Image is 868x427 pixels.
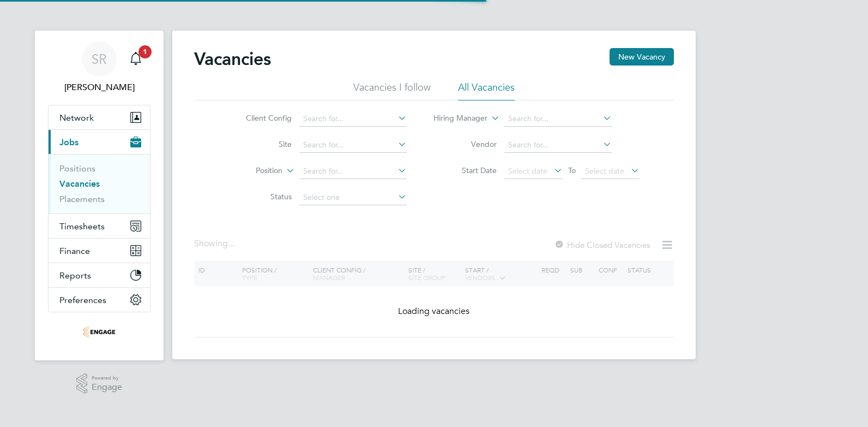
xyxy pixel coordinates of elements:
[228,238,234,249] span: ...
[299,164,407,179] input: Search for...
[59,137,79,147] span: Jobs
[194,238,237,250] div: Showing
[194,48,271,70] h2: Vacancies
[49,263,150,287] button: Reports
[49,214,150,238] button: Timesheets
[299,111,407,127] input: Search for...
[220,165,282,176] label: Position
[59,221,105,232] span: Timesheets
[59,112,94,123] span: Network
[299,138,407,153] input: Search for...
[49,154,150,213] div: Jobs
[508,166,547,176] span: Select date
[92,52,107,66] span: SR
[59,246,90,256] span: Finance
[49,288,150,312] button: Preferences
[59,194,105,204] a: Placements
[59,295,106,305] span: Preferences
[49,105,150,129] button: Network
[49,239,150,263] button: Finance
[229,139,292,149] label: Site
[59,179,100,189] a: Vacancies
[434,139,497,149] label: Vendor
[35,31,164,360] nav: Main navigation
[49,130,150,154] button: Jobs
[504,111,612,127] input: Search for...
[229,192,292,201] label: Status
[83,323,116,341] img: omniapeople-logo-retina.png
[48,323,150,341] a: Go to home page
[59,270,91,281] span: Reports
[48,81,150,94] span: Sam Roberts
[504,138,612,153] input: Search for...
[434,165,497,175] label: Start Date
[425,113,487,124] label: Hiring Manager
[125,41,147,76] a: 1
[610,48,674,66] button: New Vacancy
[554,240,650,250] label: Hide Closed Vacancies
[585,166,624,176] span: Select date
[229,113,292,123] label: Client Config
[353,81,431,100] li: Vacancies I follow
[458,81,515,100] li: All Vacancies
[92,383,122,392] span: Engage
[138,45,152,58] span: 1
[299,190,407,205] input: Select one
[92,373,122,383] span: Powered by
[59,163,95,174] a: Positions
[76,373,123,394] a: Powered byEngage
[48,41,150,94] a: SR[PERSON_NAME]
[565,163,579,177] span: To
